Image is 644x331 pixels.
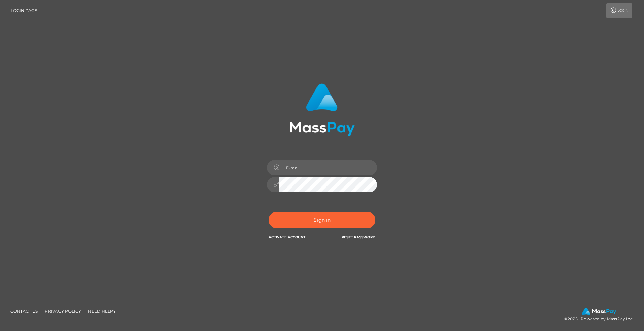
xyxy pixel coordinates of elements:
[606,3,632,18] a: Login
[85,306,118,317] a: Need Help?
[342,235,375,239] a: Reset Password
[289,83,355,136] img: MassPay Login
[279,160,377,175] input: E-mail...
[564,308,639,323] div: © 2025 , Powered by MassPay Inc.
[42,306,84,317] a: Privacy Policy
[269,235,305,239] a: Activate Account
[269,212,375,228] button: Sign in
[8,306,41,317] a: Contact Us
[11,3,37,18] a: Login Page
[582,308,616,315] img: MassPay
